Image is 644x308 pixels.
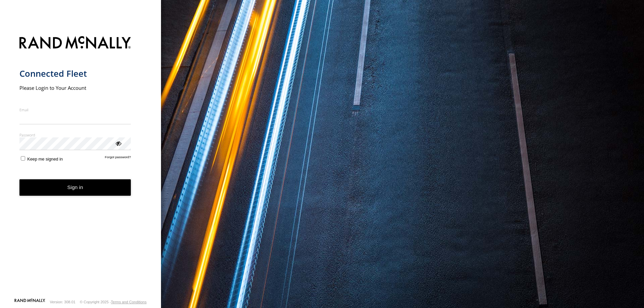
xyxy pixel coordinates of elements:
[19,84,131,91] h2: Please Login to Your Account
[19,107,131,112] label: Email
[50,300,75,304] div: Version: 308.01
[80,300,147,304] div: © Copyright 2025 -
[19,132,131,137] label: Password
[14,299,45,305] a: Visit our Website
[21,156,25,161] input: Keep me signed in
[111,300,147,304] a: Terms and Conditions
[115,140,121,146] div: ViewPassword
[19,179,131,196] button: Sign in
[19,35,131,52] img: Rand McNally
[19,68,131,79] h1: Connected Fleet
[105,155,131,162] a: Forgot password?
[19,32,142,298] form: main
[27,157,63,162] span: Keep me signed in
